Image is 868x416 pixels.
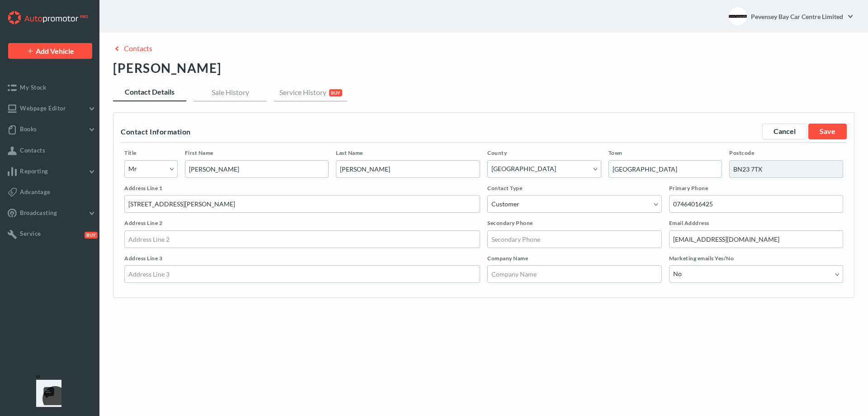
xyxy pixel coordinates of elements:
[274,86,347,101] a: Service HistoryBUY
[185,150,329,156] label: First Name
[20,125,37,133] span: Books
[329,89,342,96] span: BUY
[113,61,854,76] h1: [PERSON_NAME]
[124,185,480,191] label: Address Line 1
[729,160,843,178] input: Postcode
[20,188,51,196] span: Advantage
[121,127,191,136] div: Contact Information
[609,160,722,178] input: Town
[487,230,662,248] input: Secondary Phone
[8,43,92,59] a: Add Vehicle
[31,375,70,414] iframe: Front Chat
[185,160,329,178] input: First Name
[20,105,66,112] span: Webpage Editor
[20,209,57,216] span: Broadcasting
[124,230,480,248] input: Address Line 2
[193,86,267,101] a: Sale History
[124,255,480,262] label: Address Line 3
[36,47,74,55] span: Add Vehicle
[487,265,662,283] input: Company Name
[85,232,98,239] span: Buy
[609,150,722,156] label: Town
[113,7,273,25] div: Search name, phone or email
[124,220,480,226] label: Address Line 2
[20,147,45,154] span: Contacts
[487,220,662,226] label: Secondary Phone
[20,167,48,175] span: Reporting
[113,86,186,101] a: Contact Details
[124,150,178,156] label: Title
[20,230,41,237] span: Service
[762,124,807,139] a: Cancel
[487,150,601,156] label: County
[113,44,152,53] a: Contacts
[124,195,480,213] input: Address Line 1
[669,220,844,226] label: Email Adddress
[669,230,844,248] input: Email Address
[326,88,342,96] button: BUY
[669,255,844,262] label: Marketing emails Yes/No
[669,195,844,213] input: Primary Phone
[487,185,662,191] label: Contact Type
[20,84,46,91] span: My Stock
[729,150,843,156] label: Postcode
[83,231,96,238] button: Buy
[336,160,480,178] input: Last Name
[124,265,480,283] input: Address Line 3
[750,7,854,25] a: Pevensey Bay Car Centre Limited
[808,124,847,139] a: Save
[669,185,844,191] label: Primary Phone
[336,150,480,156] label: Last Name
[487,255,662,262] label: Company Name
